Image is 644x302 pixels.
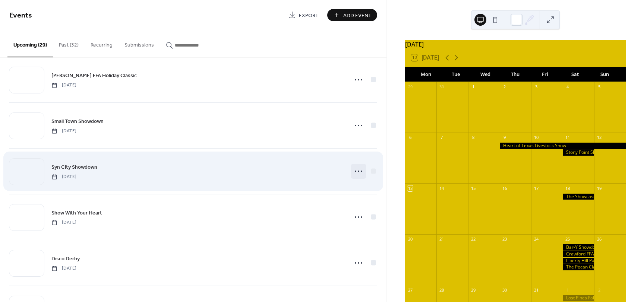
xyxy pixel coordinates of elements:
div: 4 [565,84,571,90]
div: 26 [596,236,602,242]
div: 15 [470,185,476,191]
div: 11 [565,135,571,140]
span: [DATE] [51,265,76,272]
div: 12 [596,135,602,140]
div: Fri [530,67,560,82]
div: Sun [590,67,620,82]
div: 29 [407,84,413,90]
span: Disco Derby [51,255,80,263]
span: Export [299,12,319,19]
div: 27 [407,287,413,293]
div: 17 [533,185,539,191]
div: 10 [533,135,539,140]
div: 2 [596,287,602,293]
div: 16 [502,185,508,191]
button: Past (32) [53,30,85,57]
div: 24 [533,236,539,242]
div: 1 [565,287,571,293]
div: 9 [502,135,508,140]
span: [PERSON_NAME] FFA Holiday Classic [51,72,137,80]
span: Syn City Showdown [51,163,97,171]
a: Disco Derby [51,254,80,263]
div: 19 [596,185,602,191]
div: 20 [407,236,413,242]
a: [PERSON_NAME] FFA Holiday Classic [51,71,137,80]
button: Recurring [85,30,119,57]
div: 30 [439,84,444,90]
div: 13 [407,185,413,191]
button: Submissions [119,30,160,57]
div: Heart of Texas Livestock Show [500,143,626,149]
div: Sat [560,67,590,82]
a: Syn City Showdown [51,163,97,171]
button: Upcoming (29) [7,30,53,57]
span: [DATE] [51,82,76,89]
div: The Showcase Jackpot Show [563,194,594,200]
div: 14 [439,185,444,191]
button: Add Event [327,9,377,21]
div: 30 [502,287,508,293]
div: 5 [596,84,602,90]
span: Add Event [343,12,372,19]
div: 23 [502,236,508,242]
div: 22 [470,236,476,242]
span: [DATE] [51,219,76,226]
span: Small Town Showdown [51,118,104,125]
div: Bar-Y Showdown Prospect Show [563,244,594,251]
a: Export [283,9,324,21]
div: 21 [439,236,444,242]
div: Mon [411,67,441,82]
div: Stony Point Showdown Swine Show [563,149,594,156]
a: Show With Your Heart [51,209,102,217]
div: 18 [565,185,571,191]
div: 8 [470,135,476,140]
div: Thu [501,67,530,82]
div: 31 [533,287,539,293]
span: Events [9,8,32,23]
div: 3 [533,84,539,90]
div: Tue [441,67,471,82]
div: 28 [439,287,444,293]
span: Show With Your Heart [51,209,102,217]
span: [DATE] [51,174,76,180]
div: 1 [470,84,476,90]
div: 25 [565,236,571,242]
div: 29 [470,287,476,293]
div: Wed [471,67,501,82]
div: Lost Pines Fall Classic [563,295,594,301]
div: [DATE] [405,40,626,49]
div: 7 [439,135,444,140]
span: [DATE] [51,128,76,134]
a: Small Town Showdown [51,117,104,125]
div: The Pecan Classic [563,264,594,270]
div: Liberty Hill Panther Classic [563,258,594,264]
div: Crawford FFA Stock Show [563,251,594,257]
div: 6 [407,135,413,140]
div: 2 [502,84,508,90]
